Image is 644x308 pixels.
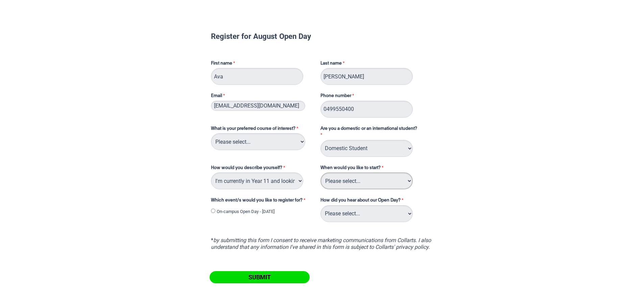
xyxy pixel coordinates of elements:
label: When would you like to start? [320,165,428,173]
label: Which event/s would you like to register for? [211,197,314,205]
span: Are you a domestic or an international student? [320,126,417,131]
i: by submitting this form I consent to receive marketing communications from Collarts. I also under... [211,237,431,250]
input: Last name [320,68,413,85]
select: What is your preferred course of interest? [211,133,305,150]
label: Last name [320,60,346,68]
label: How would you describe yourself? [211,165,314,173]
select: When would you like to start? [320,172,413,189]
label: How did you hear about our Open Day? [320,197,405,205]
h1: Register for August Open Day [211,33,433,40]
input: First name [211,68,303,85]
label: On-campus Open Day - [DATE] [217,208,275,215]
label: What is your preferred course of interest? [211,125,314,134]
label: Email [211,93,314,101]
label: Phone number [320,93,356,101]
input: Phone number [320,101,413,118]
input: Email [211,101,305,111]
select: How did you hear about our Open Day? [320,205,413,222]
label: First name [211,60,314,68]
input: Submit [210,271,310,283]
select: How would you describe yourself? [211,172,303,189]
select: Are you a domestic or an international student? [320,140,413,157]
